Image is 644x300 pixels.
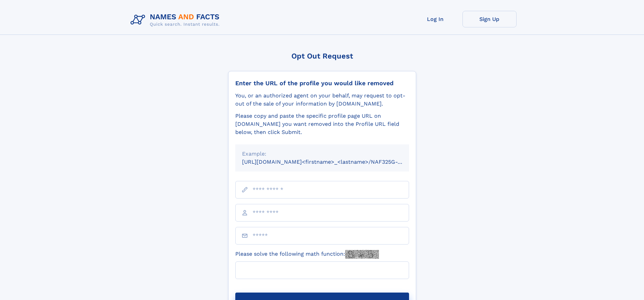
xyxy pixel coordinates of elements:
[235,250,379,259] label: Please solve the following math function:
[128,11,225,29] img: Logo Names and Facts
[228,52,416,60] div: Opt Out Request
[235,112,409,136] div: Please copy and paste the specific profile page URL on [DOMAIN_NAME] you want removed into the Pr...
[408,11,462,27] a: Log In
[235,79,409,87] div: Enter the URL of the profile you would like removed
[242,150,402,158] div: Example:
[235,92,409,108] div: You, or an authorized agent on your behalf, may request to opt-out of the sale of your informatio...
[462,11,517,27] a: Sign Up
[242,159,422,165] small: [URL][DOMAIN_NAME]<firstname>_<lastname>/NAF325G-xxxxxxxx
